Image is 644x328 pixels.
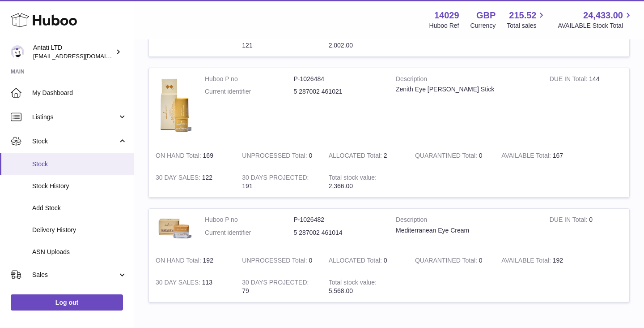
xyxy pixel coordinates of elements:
[294,229,383,237] dd: 5 287002 461014
[476,9,496,22] strong: GBP
[32,89,127,97] span: My Dashboard
[149,167,235,197] td: 122
[434,9,459,22] strong: 14029
[322,145,408,167] td: 2
[583,9,623,22] span: 24,433.00
[507,22,547,30] span: Total sales
[415,257,479,266] strong: QUARANTINED Total
[235,167,322,197] td: 191
[329,257,384,266] strong: ALLOCATED Total
[242,174,309,183] strong: 30 DAYS PROJECTED
[558,9,633,30] a: 24,433.00 AVAILABLE Stock Total
[543,209,629,250] td: 0
[32,248,127,256] span: ASN Uploads
[507,9,547,30] a: 215.52 Total sales
[396,226,536,235] div: Mediterranean Eye Cream
[479,257,483,264] span: 0
[11,294,123,311] a: Log out
[329,182,353,190] span: 2,366.00
[235,272,322,302] td: 79
[495,250,581,272] td: 192
[32,137,118,146] span: Stock
[33,52,131,60] span: [EMAIL_ADDRESS][DOMAIN_NAME]
[205,75,294,83] dt: Huboo P no
[396,75,536,86] strong: Description
[235,145,322,167] td: 0
[329,279,377,288] strong: Total stock value
[550,216,589,225] strong: DUE IN Total
[429,22,459,30] div: Huboo Ref
[32,160,127,168] span: Stock
[329,287,353,294] span: 5,568.00
[322,250,408,272] td: 0
[156,257,203,266] strong: ON HAND Total
[156,152,203,161] strong: ON HAND Total
[32,113,118,121] span: Listings
[558,22,633,30] span: AVAILABLE Stock Total
[11,45,24,59] img: toufic@antatiskin.com
[495,145,581,167] td: 167
[235,26,322,56] td: 121
[329,152,384,161] strong: ALLOCATED Total
[543,68,629,145] td: 144
[149,272,235,302] td: 113
[415,152,479,161] strong: QUARANTINED Total
[156,75,191,136] img: product image
[470,22,496,30] div: Currency
[205,216,294,224] dt: Huboo P no
[242,152,309,161] strong: UNPROCESSED Total
[242,257,309,266] strong: UNPROCESSED Total
[501,257,552,266] strong: AVAILABLE Total
[32,182,127,190] span: Stock History
[294,75,383,83] dd: P-1026484
[205,87,294,96] dt: Current identifier
[294,87,383,96] dd: 5 287002 461021
[501,152,552,161] strong: AVAILABLE Total
[33,43,114,60] div: Antati LTD
[156,279,202,288] strong: 30 DAY SALES
[294,216,383,224] dd: P-1026482
[329,42,353,49] span: 2,002.00
[32,204,127,212] span: Add Stock
[32,271,118,279] span: Sales
[149,26,235,56] td: 118
[32,226,127,234] span: Delivery History
[156,174,202,183] strong: 30 DAY SALES
[235,250,322,272] td: 0
[509,9,536,22] span: 215.52
[156,216,191,241] img: product image
[550,75,589,85] strong: DUE IN Total
[479,152,483,159] span: 0
[396,216,536,226] strong: Description
[329,174,377,183] strong: Total stock value
[149,145,235,167] td: 169
[396,85,536,94] div: Zenith Eye [PERSON_NAME] Stick
[242,279,309,288] strong: 30 DAYS PROJECTED
[205,229,294,237] dt: Current identifier
[149,250,235,272] td: 192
